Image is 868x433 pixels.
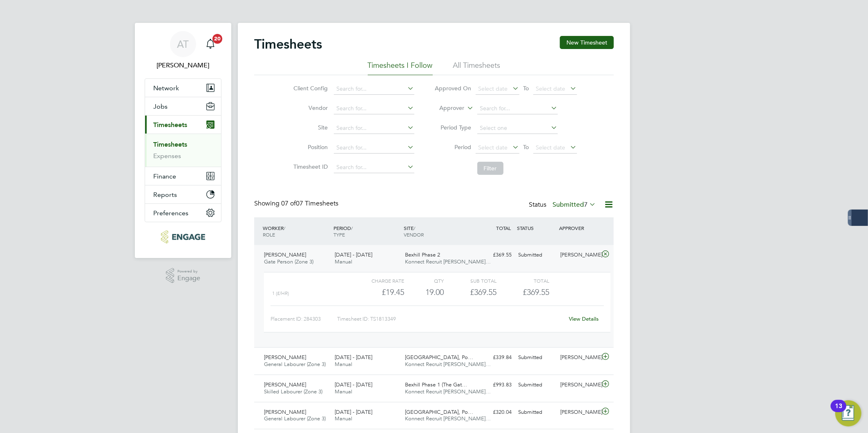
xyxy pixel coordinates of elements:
span: Konnect Recruit [PERSON_NAME]… [405,388,491,395]
span: / [351,225,353,231]
label: Period Type [435,124,472,131]
span: Skilled Labourer (Zone 3) [264,388,322,395]
span: TYPE [333,231,345,238]
a: 20 [202,31,219,57]
div: 19.00 [404,286,444,299]
div: £320.04 [472,406,515,419]
span: 1 (£/HR) [272,290,289,296]
a: Go to home page [145,230,221,243]
span: Gate Person (Zone 3) [264,258,313,265]
div: £993.83 [472,378,515,392]
div: WORKER [261,221,331,242]
span: / [414,225,416,231]
span: [PERSON_NAME] [264,408,306,415]
input: Search for... [334,162,414,173]
span: [DATE] - [DATE] [335,354,372,361]
span: / [284,225,285,231]
span: To [521,142,532,152]
button: Network [145,79,221,97]
div: Submitted [515,378,557,392]
span: General Labourer (Zone 3) [264,415,326,422]
div: £369.55 [472,248,515,262]
span: Powered by [177,268,200,275]
span: Select date [479,144,508,151]
span: Konnect Recruit [PERSON_NAME]… [405,361,491,368]
label: Position [291,143,328,151]
div: Submitted [515,351,557,364]
button: Filter [477,162,503,175]
div: Sub Total [444,276,497,286]
span: Select date [479,85,508,92]
img: konnectrecruit-logo-retina.png [161,230,205,243]
span: General Labourer (Zone 3) [264,361,326,368]
input: Search for... [334,142,414,154]
span: Amelia Taylor [145,60,221,70]
input: Search for... [334,123,414,134]
button: Open Resource Center, 13 new notifications [835,400,861,426]
span: Reports [153,191,177,199]
label: Approver [428,104,465,112]
input: Search for... [334,83,414,95]
span: Konnect Recruit [PERSON_NAME]… [405,415,491,422]
div: [PERSON_NAME] [557,248,600,262]
button: Timesheets [145,116,221,134]
span: ROLE [263,231,275,238]
button: Finance [145,167,221,185]
span: [GEOGRAPHIC_DATA], Po… [405,354,474,361]
li: All Timesheets [453,60,501,75]
div: STATUS [515,221,557,235]
div: Showing [254,199,340,208]
div: Submitted [515,406,557,419]
span: Manual [335,388,352,395]
a: AT[PERSON_NAME] [145,31,221,70]
span: Preferences [153,209,188,217]
label: Client Config [291,85,328,92]
span: [PERSON_NAME] [264,251,306,258]
span: Bexhill Phase 2 [405,251,441,258]
div: Submitted [515,248,557,262]
div: £339.84 [472,351,515,364]
span: 07 of [281,199,296,208]
span: VENDOR [404,231,424,238]
span: [PERSON_NAME] [264,354,306,361]
div: Placement ID: 284303 [271,312,337,326]
label: Timesheet ID [291,163,328,170]
div: SITE [402,221,473,242]
span: Finance [153,172,176,180]
span: [DATE] - [DATE] [335,408,372,415]
span: Jobs [153,103,168,110]
span: Manual [335,258,352,265]
span: Manual [335,415,352,422]
input: Search for... [477,103,558,114]
div: £19.45 [351,286,404,299]
span: AT [177,39,189,49]
span: [PERSON_NAME] [264,381,306,388]
span: Network [153,84,179,92]
span: £369.55 [523,287,550,297]
label: Period [435,143,472,151]
div: QTY [404,276,444,286]
div: [PERSON_NAME] [557,406,600,419]
div: 13 [835,406,842,417]
nav: Main navigation [135,23,231,258]
div: APPROVER [557,221,600,235]
span: Konnect Recruit [PERSON_NAME]… [405,258,491,265]
span: 07 Timesheets [281,199,338,208]
a: Powered byEngage [166,268,201,283]
span: Engage [177,275,200,282]
button: Preferences [145,204,221,222]
li: Timesheets I Follow [368,60,433,75]
span: [GEOGRAPHIC_DATA], Po… [405,408,474,415]
div: Total [497,276,549,286]
span: To [521,83,532,94]
input: Select one [477,123,558,134]
label: Submitted [553,201,596,209]
div: [PERSON_NAME] [557,378,600,392]
input: Search for... [334,103,414,114]
span: Select date [536,144,566,151]
span: Select date [536,85,566,92]
div: £369.55 [444,286,497,299]
button: Reports [145,185,221,203]
button: New Timesheet [560,36,614,49]
span: Manual [335,361,352,368]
